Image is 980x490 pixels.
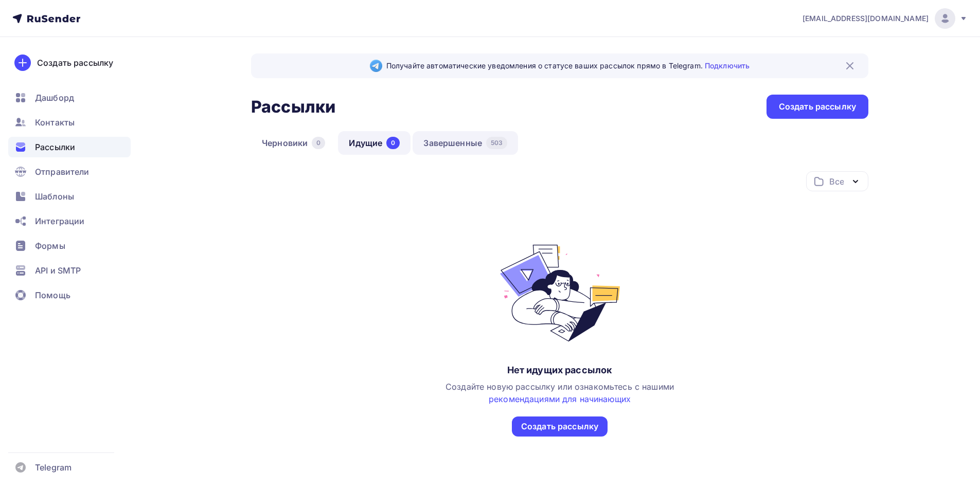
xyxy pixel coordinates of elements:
a: Черновики0 [251,131,336,155]
button: Все [806,171,868,191]
span: API и SMTP [35,264,81,277]
a: Отправители [8,161,131,182]
a: Формы [8,235,131,256]
span: Шаблоны [35,190,74,203]
a: Контакты [8,112,131,133]
span: Контакты [35,116,75,129]
div: Нет идущих рассылок [507,364,613,376]
div: 503 [486,137,507,149]
span: Рассылки [35,141,75,153]
img: Telegram [370,60,382,72]
h2: Рассылки [251,97,335,117]
a: Подключить [705,61,750,70]
a: Завершенные503 [413,131,518,155]
span: [EMAIL_ADDRESS][DOMAIN_NAME] [803,13,929,24]
div: 0 [386,137,400,149]
a: рекомендациями для начинающих [489,394,631,404]
a: Шаблоны [8,186,131,207]
span: Получайте автоматические уведомления о статусе ваших рассылок прямо в Telegram. [386,61,750,71]
a: [EMAIL_ADDRESS][DOMAIN_NAME] [803,8,968,29]
a: Идущие0 [338,131,411,155]
div: 0 [312,137,325,149]
span: Telegram [35,461,72,474]
span: Помощь [35,289,70,301]
a: Рассылки [8,137,131,157]
span: Интеграции [35,215,84,227]
span: Создайте новую рассылку или ознакомьтесь с нашими [446,382,674,404]
div: Создать рассылку [779,101,856,113]
div: Создать рассылку [521,421,598,432]
div: Создать рассылку [37,57,113,69]
span: Дашборд [35,92,74,104]
span: Отправители [35,166,90,178]
div: Все [829,175,844,188]
span: Формы [35,240,65,252]
a: Дашборд [8,87,131,108]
